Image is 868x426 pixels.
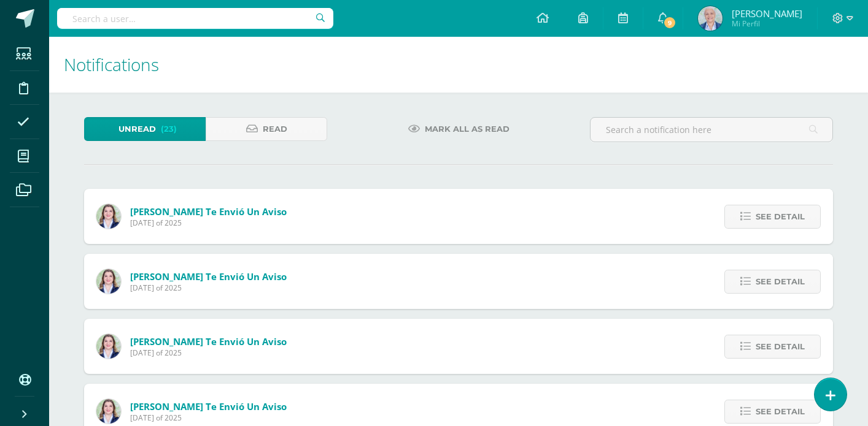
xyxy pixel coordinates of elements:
[393,117,525,141] a: Mark all as read
[130,348,287,358] span: [DATE] of 2025
[663,16,676,29] span: 9
[756,205,805,228] span: See detail
[130,270,287,283] span: [PERSON_NAME] te envió un aviso
[732,18,802,29] span: Mi Perfil
[130,335,287,348] span: [PERSON_NAME] te envió un aviso
[591,118,832,142] input: Search a notification here
[57,8,333,29] input: Search a user…
[206,117,327,141] a: Read
[96,204,121,229] img: 08390b0ccb8bb92ebf03f24154704f33.png
[130,218,287,228] span: [DATE] of 2025
[425,118,510,140] span: Mark all as read
[732,7,802,20] span: [PERSON_NAME]
[84,117,206,141] a: Unread(23)
[756,400,805,423] span: See detail
[756,270,805,293] span: See detail
[64,53,159,76] span: Notifications
[96,334,121,359] img: 08390b0ccb8bb92ebf03f24154704f33.png
[96,269,121,294] img: 08390b0ccb8bb92ebf03f24154704f33.png
[130,400,287,413] span: [PERSON_NAME] te envió un aviso
[756,335,805,358] span: See detail
[263,118,287,140] span: Read
[130,205,287,218] span: [PERSON_NAME] te envió un aviso
[698,6,723,31] img: 7f9121963eb843c30c7fd736a29cc10b.png
[96,399,121,424] img: 08390b0ccb8bb92ebf03f24154704f33.png
[130,283,287,293] span: [DATE] of 2025
[161,118,177,140] span: (23)
[118,118,156,140] span: Unread
[130,413,287,423] span: [DATE] of 2025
